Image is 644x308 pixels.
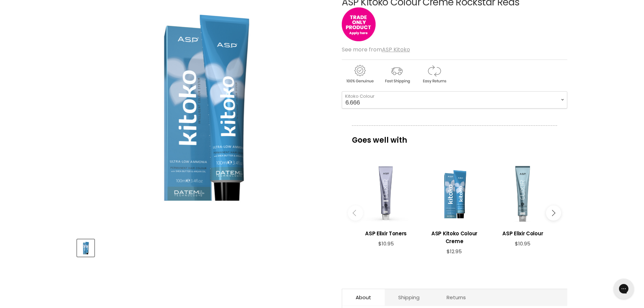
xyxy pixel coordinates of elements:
a: View product:ASP Kitoko Colour Creme [424,224,485,248]
img: shipping.gif [379,64,415,85]
a: View product:ASP Elixir Colour [492,224,553,241]
a: View product:ASP Elixir Toners [355,224,417,241]
span: See more from [342,46,410,53]
iframe: Gorgias live chat messenger [610,276,637,301]
h3: ASP Kitoko Colour Creme [424,230,485,245]
a: ASP Kitoko [382,46,410,53]
img: returns.gif [416,64,452,85]
a: About [342,289,385,306]
span: $12.95 [447,248,462,255]
a: Shipping [385,289,433,306]
h3: ASP Elixir Toners [355,230,417,237]
button: ASP Kitoko Colour Creme Rockstar Reds [77,239,94,257]
img: tradeonly_small.jpg [342,7,376,41]
a: Returns [433,289,479,306]
img: genuine.gif [342,64,378,85]
span: $10.95 [378,240,394,247]
img: ASP Kitoko Colour Creme Rockstar Reds [78,240,94,256]
p: Goes well with [352,125,557,148]
span: $10.95 [515,240,530,247]
h3: ASP Elixir Colour [492,230,553,237]
div: Product thumbnails [76,237,331,257]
